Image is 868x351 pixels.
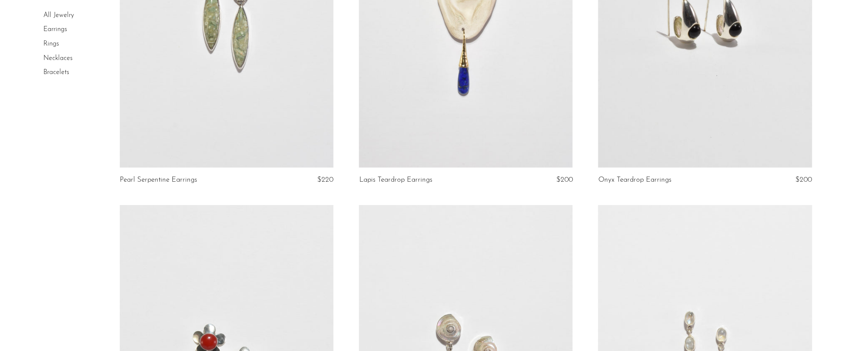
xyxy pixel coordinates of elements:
[359,176,432,184] a: Lapis Teardrop Earrings
[43,40,59,47] a: Rings
[317,176,333,183] span: $220
[556,176,572,183] span: $200
[43,69,69,76] a: Bracelets
[598,176,671,184] a: Onyx Teardrop Earrings
[43,55,73,62] a: Necklaces
[795,176,812,183] span: $200
[120,176,197,184] a: Pearl Serpentine Earrings
[43,12,74,19] a: All Jewelry
[43,26,67,33] a: Earrings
